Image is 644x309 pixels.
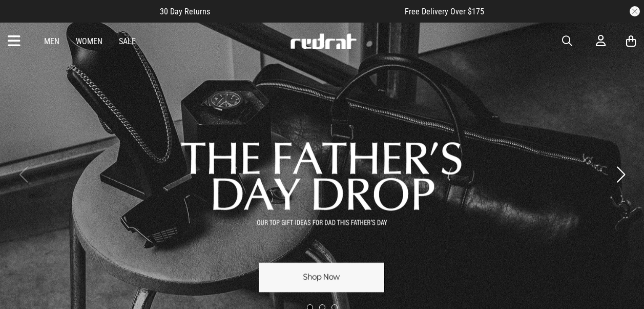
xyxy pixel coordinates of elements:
iframe: Customer reviews powered by Trustpilot [231,6,384,16]
span: Free Delivery Over $175 [405,7,484,16]
a: Women [76,36,102,46]
span: 30 Day Returns [160,7,210,16]
button: Previous slide [16,163,30,186]
a: Men [44,36,59,46]
button: Next slide [614,163,628,186]
a: Sale [119,36,136,46]
img: Redrat logo [289,33,357,49]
